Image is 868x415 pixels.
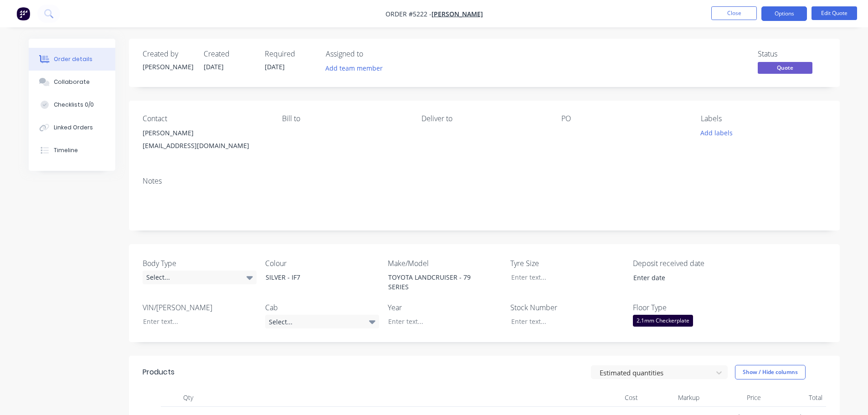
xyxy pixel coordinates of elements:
div: Status [758,50,826,58]
button: Close [711,6,757,20]
label: Deposit received date [633,258,747,269]
label: Make/Model [388,258,502,269]
div: Order details [54,55,92,63]
label: Floor Type [633,302,747,313]
label: Body Type [143,258,257,269]
img: Factory [16,7,30,20]
span: Quote [758,62,812,73]
div: Select... [143,271,257,284]
div: Created [204,50,254,58]
div: Linked Orders [54,123,93,132]
button: Options [761,6,807,21]
div: Deliver to [421,114,546,123]
span: [DATE] [204,62,224,71]
div: Markup [642,389,703,407]
button: Linked Orders [29,116,115,139]
div: Cost [580,389,642,407]
button: Edit Quote [812,6,857,20]
button: Show / Hide columns [735,365,806,379]
div: Timeline [54,146,78,154]
div: Assigned to [326,50,417,58]
button: Add team member [320,62,387,74]
label: Year [388,302,502,313]
button: Collaborate [29,71,115,93]
div: 2.1mm Checkerplate [633,315,693,327]
div: [PERSON_NAME][EMAIL_ADDRESS][DOMAIN_NAME] [143,127,267,156]
div: Required [265,50,315,58]
input: Enter date [627,271,740,285]
label: Cab [265,302,379,313]
div: Price [703,389,765,407]
div: Created by [143,50,193,58]
label: Colour [265,258,379,269]
div: Collaborate [54,78,90,86]
label: Tyre Size [510,258,624,269]
label: Stock Number [510,302,624,313]
div: [EMAIL_ADDRESS][DOMAIN_NAME] [143,139,267,152]
div: TOYOTA LANDCRUISER - 79 SERIES [381,271,495,293]
div: SILVER - IF7 [258,271,372,284]
button: Add labels [696,127,738,139]
button: Order details [29,48,115,71]
div: Checklists 0/0 [54,101,94,109]
div: Products [143,367,175,378]
a: [PERSON_NAME] [431,10,483,18]
button: Timeline [29,139,115,162]
div: Select... [265,315,379,328]
div: Contact [143,114,267,123]
button: Checklists 0/0 [29,93,115,116]
span: Order #5222 - [385,10,431,18]
div: Labels [701,114,826,123]
div: PO [561,114,686,123]
label: VIN/[PERSON_NAME] [143,302,257,313]
div: [PERSON_NAME] [143,62,193,72]
div: Qty [161,389,216,407]
span: [DATE] [265,62,285,71]
div: Total [765,389,826,407]
div: [PERSON_NAME] [143,127,267,139]
button: Add team member [326,62,388,74]
div: Bill to [282,114,407,123]
div: Notes [143,177,826,185]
